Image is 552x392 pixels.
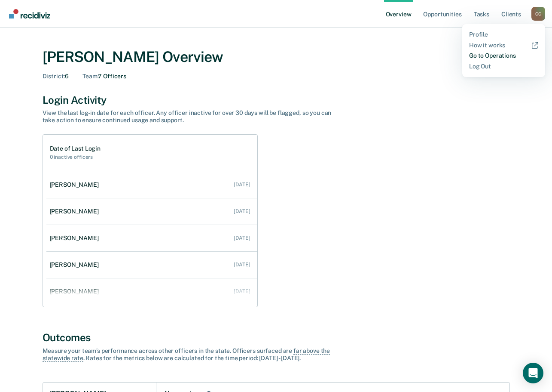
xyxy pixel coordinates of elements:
[43,73,65,80] span: District :
[469,52,538,59] a: Go to Operations
[50,261,102,269] div: [PERSON_NAME]
[50,208,102,215] div: [PERSON_NAME]
[50,181,102,188] div: [PERSON_NAME]
[50,154,101,160] h2: 0 inactive officers
[234,182,250,188] div: [DATE]
[46,199,257,224] a: [PERSON_NAME] [DATE]
[50,145,101,152] h1: Date of Last Login
[46,226,257,250] a: [PERSON_NAME] [DATE]
[43,48,510,66] div: [PERSON_NAME] Overview
[469,42,538,49] a: How it works
[46,279,257,304] a: [PERSON_NAME] [DATE]
[531,7,545,21] button: Profile dropdown button
[46,173,257,197] a: [PERSON_NAME] [DATE]
[43,347,330,362] span: far above the statewide rate
[43,94,510,106] div: Login Activity
[43,331,510,344] div: Outcomes
[82,73,126,80] div: 7 Officers
[46,253,257,277] a: [PERSON_NAME] [DATE]
[234,288,250,294] div: [DATE]
[43,347,343,362] div: Measure your team’s performance across other officer s in the state. Officer s surfaced are . Rat...
[82,73,98,80] span: Team :
[523,363,543,383] div: Open Intercom Messenger
[234,262,250,268] div: [DATE]
[50,235,102,242] div: [PERSON_NAME]
[43,109,343,124] div: View the last log-in date for each officer. Any officer inactive for over 30 days will be flagged...
[234,235,250,241] div: [DATE]
[234,208,250,214] div: [DATE]
[469,63,538,70] a: Log Out
[9,9,50,19] img: Recidiviz
[531,7,545,21] div: C C
[43,73,69,80] div: 6
[469,31,538,38] a: Profile
[50,288,102,295] div: [PERSON_NAME]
